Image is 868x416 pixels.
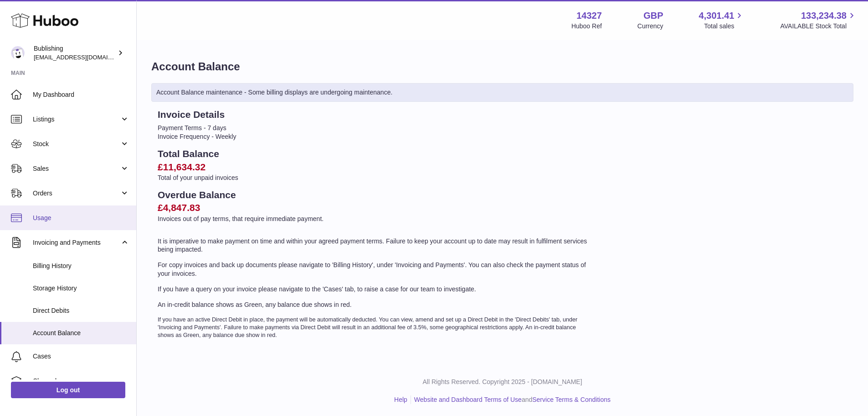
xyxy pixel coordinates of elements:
[151,59,853,74] h1: Account Balance
[576,10,602,22] strong: 14327
[33,284,129,293] span: Storage History
[699,10,734,22] span: 4,301.41
[151,83,853,102] div: Account Balance maintenance - Some billing displays are undergoing maintenance.
[33,164,120,173] span: Sales
[33,90,129,99] span: My Dashboard
[34,44,116,62] div: Bublishing
[158,215,591,223] p: Invoices out of pay terms, that require immediate payment.
[34,53,134,61] span: [EMAIL_ADDRESS][DOMAIN_NAME]
[158,285,591,294] p: If you have a query on your invoice please navigate to the 'Cases' tab, to raise a case for our t...
[780,10,857,31] a: 133,234.38 AVAILABLE Stock Total
[33,306,129,315] span: Direct Debits
[158,261,591,278] p: For copy invoices and back up documents please navigate to 'Billing History', under 'Invoicing an...
[704,22,745,31] span: Total sales
[33,214,129,222] span: Usage
[33,329,129,337] span: Account Balance
[643,10,663,22] strong: GBP
[158,161,591,174] h2: £11,634.32
[411,395,611,404] li: and
[699,10,745,31] a: 4,301.41 Total sales
[414,396,522,403] a: Website and Dashboard Terms of Use
[637,22,663,31] div: Currency
[158,124,591,132] li: Payment Terms - 7 days
[158,108,591,121] h2: Invoice Details
[394,396,407,403] a: Help
[33,189,120,198] span: Orders
[780,22,857,31] span: AVAILABLE Stock Total
[158,316,591,339] p: If you have an active Direct Debit in place, the payment will be automatically deducted. You can ...
[33,377,129,385] span: Channels
[11,46,25,60] img: internalAdmin-14327@internal.huboo.com
[33,352,129,361] span: Cases
[158,132,591,141] li: Invoice Frequency - Weekly
[33,262,129,270] span: Billing History
[158,189,591,201] h2: Overdue Balance
[33,140,120,148] span: Stock
[144,378,861,386] p: All Rights Reserved. Copyright 2025 - [DOMAIN_NAME]
[532,396,611,403] a: Service Terms & Conditions
[158,300,591,309] p: An in-credit balance shows as Green, any balance due shows in red.
[158,147,591,160] h2: Total Balance
[801,10,847,22] span: 133,234.38
[158,237,591,254] p: It is imperative to make payment on time and within your agreed payment terms. Failure to keep yo...
[158,174,591,182] p: Total of your unpaid invoices
[33,115,120,124] span: Listings
[33,238,120,247] span: Invoicing and Payments
[158,201,591,214] h2: £4,847.83
[571,22,602,31] div: Huboo Ref
[11,382,125,398] a: Log out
